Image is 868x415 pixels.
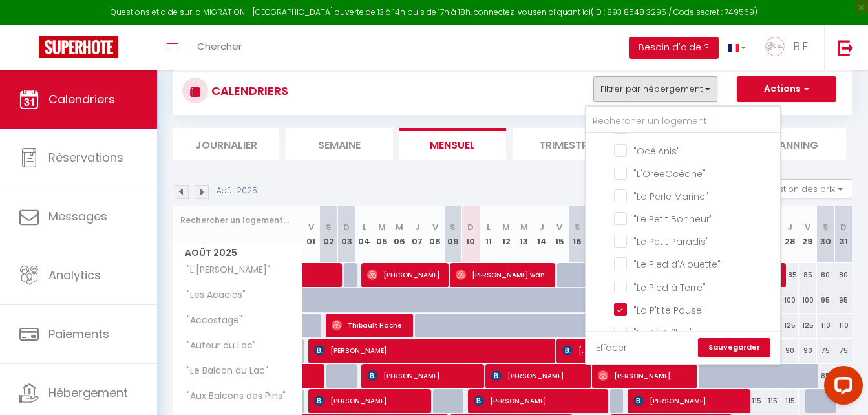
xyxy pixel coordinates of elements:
span: "L'[PERSON_NAME]" [175,263,273,277]
div: 100 [799,288,816,312]
th: 13 [515,206,533,263]
button: Besoin d'aide ? [629,37,719,59]
th: 08 [427,206,444,263]
li: Planning [739,128,846,160]
th: 01 [302,206,320,263]
span: Thibault Hache [332,313,407,337]
div: 90 [799,339,816,363]
img: Super Booking [39,36,118,58]
span: [PERSON_NAME] wants [456,262,549,287]
th: 09 [444,206,461,263]
div: 95 [817,288,834,312]
abbr: S [823,221,829,233]
abbr: D [840,221,847,233]
div: 75 [817,339,834,363]
abbr: J [787,221,792,233]
div: 100 [781,288,799,312]
th: 02 [320,206,337,263]
div: 115 [763,389,781,413]
th: 16 [568,206,586,263]
img: ... [765,37,785,56]
th: 11 [480,206,497,263]
div: 125 [799,314,816,337]
span: Calendriers [48,91,115,107]
span: [PERSON_NAME] [474,388,602,413]
span: [PERSON_NAME] [598,363,691,388]
span: Paiements [48,326,109,342]
abbr: J [539,221,544,233]
abbr: M [378,221,386,233]
li: Mensuel [399,128,506,160]
span: "Accostage" [175,314,246,328]
span: "Aux Balcons des Pins" [175,389,289,403]
span: "Le Balcon du Lac" [175,364,271,378]
abbr: V [805,221,810,233]
a: Sauvegarder [698,338,770,357]
span: [PERSON_NAME] [314,388,425,413]
span: Réservations [48,149,123,165]
th: 14 [533,206,550,263]
th: 07 [408,206,426,263]
img: logout [838,39,854,56]
th: 10 [462,206,480,263]
th: 28 [781,206,799,263]
abbr: S [326,221,332,233]
span: "Océ'Anis" [633,145,680,158]
abbr: V [308,221,314,233]
button: Actions [737,76,836,102]
th: 12 [497,206,514,263]
th: 31 [834,206,852,263]
div: 110 [834,314,852,337]
button: Filtrer par hébergement [593,76,717,102]
a: Chercher [187,25,251,70]
div: 80 [834,263,852,287]
div: 80 [817,263,834,287]
div: Filtrer par hébergement [585,105,781,365]
span: "La Perle Marine" [633,190,708,203]
abbr: M [520,221,528,233]
th: 06 [391,206,408,263]
input: Rechercher un logement... [586,110,780,133]
div: 125 [781,314,799,337]
li: Semaine [286,128,392,160]
div: 85 [781,263,799,287]
abbr: D [343,221,350,233]
div: 75 [834,339,852,363]
span: "Les Acacias" [175,288,249,303]
span: Analytics [48,267,101,283]
h3: CALENDRIERS [208,76,288,105]
span: "Le Pied à Terre" [633,281,706,294]
div: 115 [781,389,799,413]
span: [PERSON_NAME] [314,338,547,363]
div: 95 [834,288,852,312]
th: 30 [817,206,834,263]
iframe: LiveChat chat widget [814,361,868,415]
th: 03 [337,206,355,263]
abbr: S [450,221,456,233]
span: [PERSON_NAME] [491,363,584,388]
span: Chercher [197,39,242,53]
abbr: D [467,221,474,233]
abbr: L [487,221,491,233]
div: 115 [746,389,763,413]
span: [PERSON_NAME] [633,388,744,413]
abbr: V [556,221,562,233]
abbr: M [502,221,510,233]
a: Effacer [596,341,627,355]
span: B.E [793,38,808,54]
span: "La P'tite Pause" [633,304,705,317]
a: en cliquant ici [537,6,591,17]
th: 29 [799,206,816,263]
abbr: J [415,221,420,233]
span: "L'OréeOcéane" [633,167,706,180]
span: [PERSON_NAME] [367,262,443,287]
span: Août 2025 [173,244,302,262]
span: [PERSON_NAME] [562,338,586,363]
abbr: L [363,221,366,233]
div: 85 [799,263,816,287]
span: Messages [48,208,107,224]
span: [PERSON_NAME] [367,363,478,388]
li: Journalier [173,128,279,160]
span: Hébergement [48,385,128,401]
